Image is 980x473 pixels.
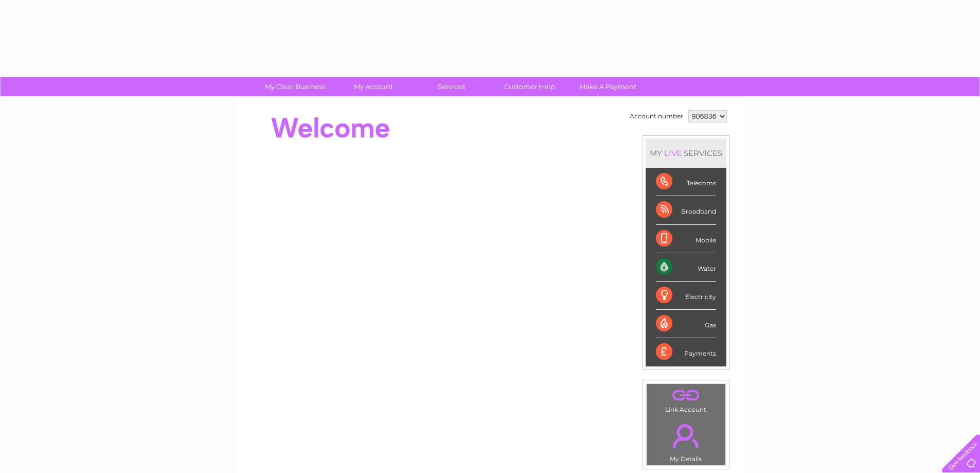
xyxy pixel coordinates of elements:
[253,77,337,96] a: My Clear Business
[331,77,416,96] a: My Account
[649,387,723,405] a: .
[649,418,723,454] a: .
[409,77,494,96] a: Services
[646,138,726,168] div: MY SERVICES
[627,108,686,125] td: Account number
[662,148,684,158] div: LIVE
[656,225,716,253] div: Mobile
[565,77,650,96] a: Make A Payment
[656,253,716,282] div: Water
[656,310,716,338] div: Gas
[646,415,726,466] td: My Details
[656,282,716,310] div: Electricity
[646,383,726,416] td: Link Account
[487,77,572,96] a: Customer Help
[656,168,716,196] div: Telecoms
[656,196,716,224] div: Broadband
[656,338,716,366] div: Payments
